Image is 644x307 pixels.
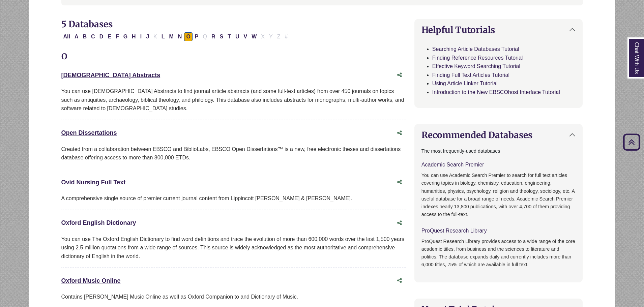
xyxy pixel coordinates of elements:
[61,33,291,39] div: Alpha-list to filter by first letter of database name
[81,32,89,41] button: Filter Results B
[421,228,487,234] a: ProQuest Research Library
[209,32,217,41] button: Filter Results R
[130,32,138,41] button: Filter Results H
[61,179,126,186] a: Ovid Nursing Full Text
[61,293,406,301] div: Contains [PERSON_NAME] Music Online as well as Oxford Companion to and Dictionary of Music.
[421,147,576,155] p: The most frequently-used databases
[393,274,406,287] button: Share this database
[233,32,241,41] button: Filter Results U
[250,32,259,41] button: Filter Results W
[61,72,160,79] a: [DEMOGRAPHIC_DATA] Abstracts
[61,129,117,136] a: Open Dissertations
[61,219,136,226] a: Oxford English Dictionary
[167,32,175,41] button: Filter Results M
[144,32,151,41] button: Filter Results J
[432,81,498,86] a: Using Article Linker Tutorial
[106,32,113,41] button: Filter Results E
[61,194,406,203] div: A comprehensive single source of premier current journal content from Lippincott [PERSON_NAME] & ...
[218,32,226,41] button: Filter Results S
[61,32,72,41] button: All
[393,217,406,229] button: Share this database
[421,238,576,269] p: ProQuest Research Library provides access to a wide range of the core academic titles, from busin...
[415,124,583,146] button: Recommended Databases
[432,46,519,52] a: Searching Article Databases Tutorial
[61,145,406,162] div: Created from a collaboration between EBSCO and BiblioLabs, EBSCO Open Dissertations™ is a new, fr...
[72,32,81,41] button: Filter Results A
[61,87,406,113] div: You can use [DEMOGRAPHIC_DATA] Abstracts to find journal article abstracts (and some full-text ar...
[61,52,406,62] h3: O
[176,32,184,41] button: Filter Results N
[193,32,201,41] button: Filter Results P
[432,63,520,69] a: Effective Keyword Searching Tutorial
[61,235,406,261] div: You can use The Oxford English Dictionary to find word definitions and trace the evolution of mor...
[226,32,233,41] button: Filter Results T
[432,89,560,95] a: Introduction to the New EBSCOhost Interface Tutorial
[138,32,144,41] button: Filter Results I
[432,72,509,78] a: Finding Full Text Articles Tutorial
[393,69,406,82] button: Share this database
[89,32,97,41] button: Filter Results C
[421,172,576,218] p: You can use Academic Search Premier to search for full text articles covering topics in biology, ...
[432,55,523,61] a: Finding Reference Resources Tutorial
[393,127,406,140] button: Share this database
[421,162,484,167] a: Academic Search Premier
[415,19,583,40] button: Helpful Tutorials
[61,19,113,30] span: 5 Databases
[61,277,121,284] a: Oxford Music Online
[393,176,406,189] button: Share this database
[159,32,167,41] button: Filter Results L
[121,32,129,41] button: Filter Results G
[97,32,106,41] button: Filter Results D
[114,32,121,41] button: Filter Results F
[621,137,642,147] a: Back to Top
[184,32,192,41] button: Filter Results O
[242,32,250,41] button: Filter Results V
